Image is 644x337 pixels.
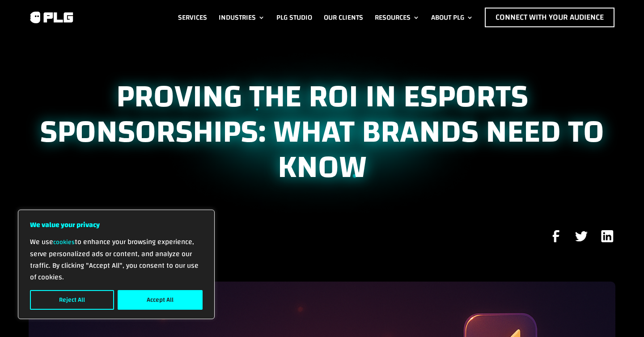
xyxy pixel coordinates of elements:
[178,8,207,27] a: Services
[599,228,615,244] img: linkedin icon
[573,228,590,244] img: twitter icon
[30,219,203,231] p: We value your privacy
[219,8,265,27] a: Industries
[30,290,114,310] button: Reject All
[53,236,75,248] a: cookies
[485,8,614,27] a: Connect with Your Audience
[599,294,644,337] iframe: Chat Widget
[375,8,419,27] a: Resources
[431,8,473,27] a: About PLG
[548,228,564,244] img: facebook icon
[276,8,312,27] a: PLG Studio
[29,79,615,190] h1: Proving the ROI in Esports Sponsorships: What Brands Need to Know
[30,236,203,283] p: We use to enhance your browsing experience, serve personalized ads or content, and analyze our tr...
[18,210,215,319] div: We value your privacy
[324,8,363,27] a: Our Clients
[118,290,203,310] button: Accept All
